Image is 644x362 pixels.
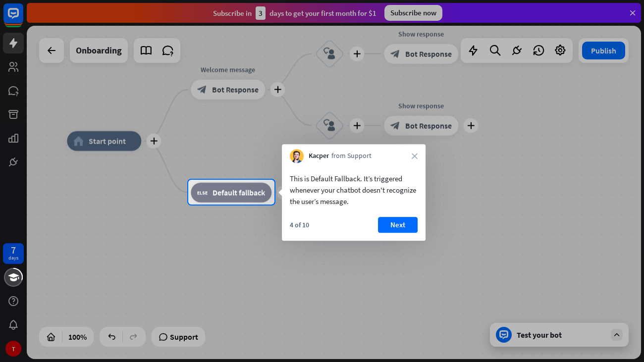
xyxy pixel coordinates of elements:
i: block_fallback [197,188,208,198]
i: close [412,153,418,159]
button: Next [378,217,418,233]
span: Default fallback [213,188,265,198]
div: 4 of 10 [290,220,309,229]
div: This is Default Fallback. It’s triggered whenever your chatbot doesn't recognize the user’s message. [290,173,418,207]
button: Open LiveChat chat widget [8,4,38,34]
span: Kacper [309,151,329,161]
span: from Support [331,151,372,161]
